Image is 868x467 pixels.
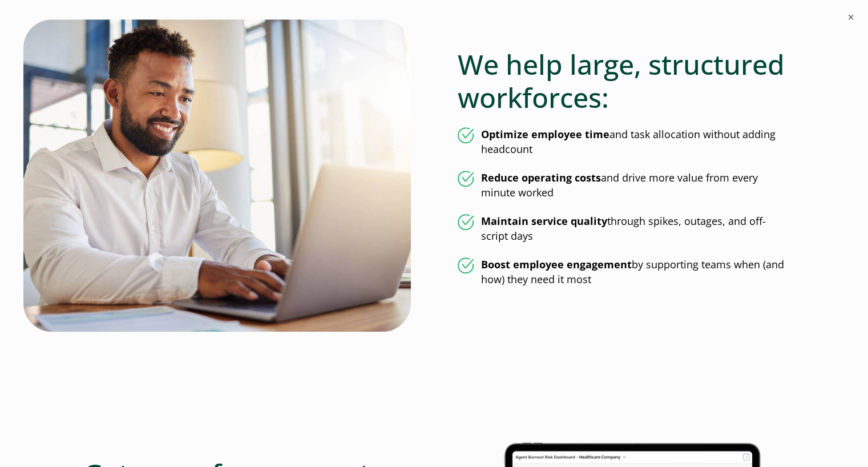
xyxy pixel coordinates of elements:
li: and task allocation without adding headcount [458,127,785,157]
button: × [845,11,857,23]
strong: Optimize employee time [481,127,609,141]
img: Contact Center Solutions [23,19,411,332]
strong: Maintain service quality [481,214,607,228]
strong: Reduce operating costs [481,171,601,184]
li: by supporting teams when (and how) they need it most [458,257,785,287]
h2: We help large, structured workforces: [458,48,785,114]
li: and drive more value from every minute worked [458,171,785,200]
strong: Boost employee engagement [481,257,632,271]
li: through spikes, outages, and off-script days [458,214,785,244]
